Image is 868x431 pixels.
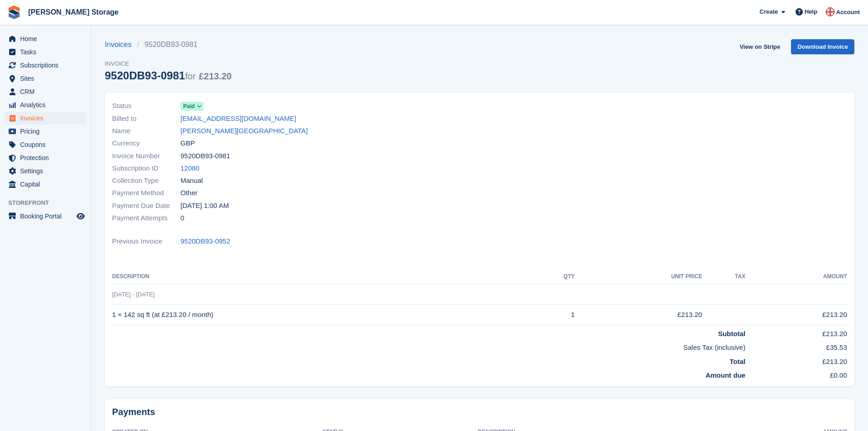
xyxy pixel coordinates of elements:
a: View on Stripe [736,39,784,54]
a: 9520DB93-0952 [180,236,230,247]
span: Storefront [8,198,91,208]
img: stora-icon-8386f47178a22dfd0bd8f6a31ec36ba5ce8667c1dd55bd0f319d3a0aa187defe.svg [7,5,21,19]
span: Create [760,7,778,16]
h2: Payments [112,406,847,418]
a: menu [5,178,86,191]
span: Settings [20,165,75,177]
time: 2025-09-03 00:00:00 UTC [180,201,229,211]
span: Payment Attempts [112,213,180,223]
span: Previous Invoice [112,236,180,247]
th: Tax [702,270,745,284]
a: menu [5,210,86,223]
a: menu [5,59,86,72]
a: menu [5,112,86,125]
span: Paid [183,102,195,110]
a: menu [5,138,86,151]
span: Invoice Number [112,151,180,161]
strong: Total [729,358,745,365]
span: Protection [20,151,75,164]
span: for [185,71,195,81]
span: CRM [20,85,75,98]
td: £213.20 [745,305,847,325]
td: £35.53 [745,339,847,353]
td: 1 [529,305,575,325]
span: Payment Due Date [112,201,180,211]
a: menu [5,46,86,58]
span: Status [112,101,180,111]
span: Tasks [20,46,75,58]
strong: Amount due [705,371,745,379]
span: Subscription ID [112,163,180,174]
a: [PERSON_NAME][GEOGRAPHIC_DATA] [180,126,308,136]
td: £213.20 [745,325,847,339]
span: Booking Portal [20,210,75,223]
span: [DATE] - [DATE] [112,291,154,298]
span: Billed to [112,114,180,124]
span: Analytics [20,99,75,111]
a: Invoices [105,39,137,50]
a: menu [5,72,86,85]
span: Coupons [20,138,75,151]
span: Subscriptions [20,59,75,72]
span: Invoice [105,59,231,68]
td: Sales Tax (inclusive) [112,339,745,353]
a: Paid [180,101,204,111]
img: John Baker [826,7,835,16]
td: £213.20 [575,305,702,325]
span: Invoices [20,112,75,125]
a: [PERSON_NAME] Storage [25,5,122,20]
span: 9520DB93-0981 [180,151,230,161]
span: 0 [180,213,184,223]
span: £213.20 [199,71,231,81]
div: 9520DB93-0981 [105,69,231,82]
span: Other [180,188,198,198]
th: Unit Price [575,270,702,284]
nav: breadcrumbs [105,39,231,50]
span: Sites [20,72,75,85]
span: Help [805,7,817,16]
span: Payment Method [112,188,180,198]
td: 1 × 142 sq ft (at £213.20 / month) [112,305,529,325]
span: Pricing [20,125,75,138]
a: Download Invoice [791,39,854,54]
span: Currency [112,138,180,149]
a: menu [5,165,86,177]
a: [EMAIL_ADDRESS][DOMAIN_NAME] [180,114,296,124]
th: QTY [529,270,575,284]
a: menu [5,85,86,98]
strong: Subtotal [718,330,745,338]
a: Preview store [75,211,86,222]
td: £0.00 [745,367,847,381]
span: Manual [180,176,203,186]
span: Name [112,126,180,136]
span: Capital [20,178,75,191]
th: Description [112,270,529,284]
a: 12080 [180,163,200,174]
span: Account [836,8,860,17]
th: Amount [745,270,847,284]
td: £213.20 [745,353,847,367]
span: GBP [180,138,195,149]
a: menu [5,99,86,111]
span: Collection Type [112,176,180,186]
a: menu [5,151,86,164]
a: menu [5,125,86,138]
a: menu [5,32,86,45]
span: Home [20,32,75,45]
